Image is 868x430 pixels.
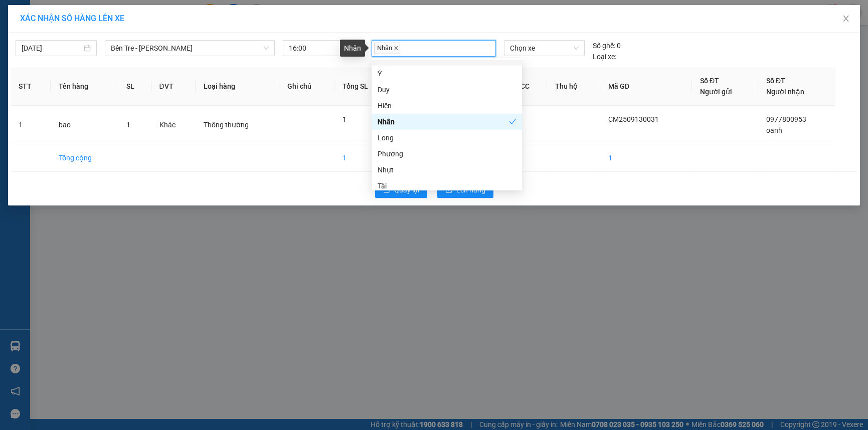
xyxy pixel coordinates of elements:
span: oanh [766,126,782,134]
th: SL [118,67,151,106]
span: Bến Tre - Hồ Chí Minh [111,41,269,56]
div: Nhân [378,116,509,127]
th: ĐVT [151,67,196,106]
div: Phương [372,146,522,162]
th: Mã GD [600,67,692,106]
span: close [394,46,399,51]
div: Ý [378,68,516,79]
button: Close [832,5,860,33]
td: 1 [334,144,392,172]
div: Phương [378,148,516,159]
div: Tài [378,180,516,191]
th: Ghi chú [279,67,334,106]
td: bao [51,106,118,144]
span: Người gửi [700,88,732,96]
div: Hiến [372,98,522,114]
div: Duy [378,84,516,95]
th: Tên hàng [51,67,118,106]
span: 16:00 [289,41,358,56]
td: 1 [11,106,51,144]
th: Thu hộ [547,67,600,106]
th: Loại hàng [196,67,280,106]
th: Tổng SL [334,67,392,106]
span: 1 [342,115,346,123]
span: 1 [126,121,130,129]
span: Số ĐT [766,77,785,85]
div: Duy [372,82,522,98]
span: down [263,45,269,51]
input: 13/09/2025 [22,43,82,54]
td: Khác [151,106,196,144]
span: close [842,15,850,23]
th: STT [11,67,51,106]
div: Nhân [372,114,522,130]
div: Ý [372,66,522,82]
div: Nhân [340,40,365,57]
span: Chọn xe [510,41,578,56]
div: Nhựt [372,162,522,178]
div: Nhựt [378,164,516,175]
span: 0977800953 [766,115,806,123]
span: check [509,118,516,125]
div: Long [372,130,522,146]
div: 0 [593,40,621,51]
span: Loại xe: [593,51,616,62]
td: Tổng cộng [51,144,118,172]
span: Số ghế: [593,40,615,51]
span: Số ĐT [700,77,719,85]
span: Nhân [374,43,400,54]
td: Thông thường [196,106,280,144]
div: Hiến [378,100,516,111]
span: CM2509130031 [608,115,659,123]
div: Long [378,132,516,143]
th: CC [512,67,547,106]
span: Người nhận [766,88,804,96]
td: 1 [600,144,692,172]
span: XÁC NHẬN SỐ HÀNG LÊN XE [20,14,124,23]
div: Tài [372,178,522,194]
